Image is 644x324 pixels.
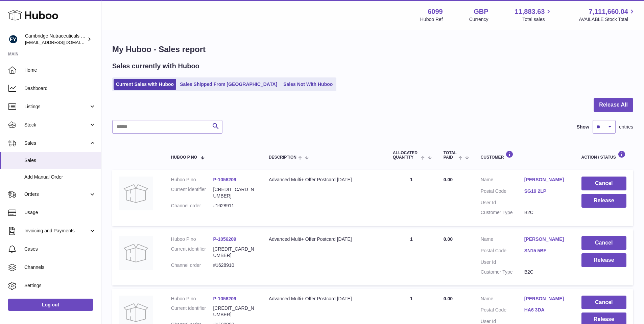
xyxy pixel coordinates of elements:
td: 1 [386,170,437,226]
span: Sales [24,140,89,146]
button: Release [581,253,626,267]
a: [PERSON_NAME] [524,296,568,302]
div: Advanced Multi+ Offer Postcard [DATE] [269,296,379,302]
img: huboo@camnutra.com [8,34,18,44]
dt: Customer Type [481,269,524,275]
span: Stock [24,122,89,128]
strong: 6099 [428,7,443,16]
a: 7,111,660.04 AVAILABLE Stock Total [579,7,636,23]
dd: B2C [524,209,568,216]
span: Sales [24,157,96,164]
a: P-1056209 [213,296,236,301]
dt: Huboo P no [171,177,213,183]
a: Sales Not With Huboo [281,79,335,90]
dt: Huboo P no [171,296,213,302]
img: no-photo.jpg [119,236,153,270]
dt: Name [481,177,524,185]
a: Log out [8,299,93,311]
span: [EMAIL_ADDRESS][DOMAIN_NAME] [25,40,99,45]
td: 1 [386,229,437,285]
dt: Channel order [171,262,213,269]
span: 7,111,660.04 [589,7,628,16]
span: 0.00 [444,236,453,242]
span: Channels [24,264,96,271]
dd: [CREDIT_CARD_NUMBER] [213,186,255,199]
span: 11,883.63 [515,7,545,16]
span: Total sales [522,16,552,23]
div: Customer [481,151,568,160]
span: Cases [24,246,96,252]
strong: GBP [474,7,488,16]
a: P-1056209 [213,177,236,182]
span: 0.00 [444,177,453,182]
a: HA6 3DA [524,307,568,313]
div: Currency [469,16,488,23]
a: [PERSON_NAME] [524,177,568,183]
span: Invoicing and Payments [24,228,89,234]
dt: Channel order [171,203,213,209]
span: Usage [24,209,96,216]
dt: Huboo P no [171,236,213,242]
dt: Name [481,236,524,244]
button: Cancel [581,177,626,190]
h2: Sales currently with Huboo [112,62,199,71]
dt: Postal Code [481,307,524,315]
a: Current Sales with Huboo [114,79,176,90]
div: Action / Status [581,151,626,160]
a: P-1056209 [213,236,236,242]
dt: Current identifier [171,246,213,259]
dd: [CREDIT_CARD_NUMBER] [213,246,255,259]
label: Show [577,124,589,130]
dt: Current identifier [171,305,213,318]
button: Cancel [581,236,626,250]
dt: Postal Code [481,248,524,256]
dd: B2C [524,269,568,275]
span: 0.00 [444,296,453,301]
div: Huboo Ref [420,16,443,23]
div: Advanced Multi+ Offer Postcard [DATE] [269,177,379,183]
dt: User Id [481,259,524,265]
dd: [CREDIT_CARD_NUMBER] [213,305,255,318]
span: Dashboard [24,85,96,92]
span: Home [24,67,96,73]
a: SN15 5BF [524,248,568,254]
a: [PERSON_NAME] [524,236,568,242]
dt: Postal Code [481,188,524,196]
button: Cancel [581,296,626,309]
a: SG19 2LP [524,188,568,194]
span: Total paid [444,151,457,160]
h1: My Huboo - Sales report [112,44,633,55]
a: Sales Shipped From [GEOGRAPHIC_DATA] [177,79,280,90]
span: Settings [24,282,96,289]
dt: User Id [481,200,524,206]
dt: Current identifier [171,186,213,199]
dt: Name [481,296,524,304]
span: Listings [24,103,89,110]
img: no-photo.jpg [119,177,153,210]
span: Description [269,155,296,160]
button: Release [581,194,626,208]
a: 11,883.63 Total sales [515,7,552,23]
span: Huboo P no [171,155,197,160]
dd: #1628910 [213,262,255,269]
div: Cambridge Nutraceuticals Ltd [25,33,86,46]
div: Advanced Multi+ Offer Postcard [DATE] [269,236,379,242]
dd: #1628911 [213,203,255,209]
span: AVAILABLE Stock Total [579,16,636,23]
span: entries [619,124,633,130]
span: Orders [24,191,89,198]
span: ALLOCATED Quantity [393,151,420,160]
button: Release All [594,98,633,112]
span: Add Manual Order [24,174,96,180]
dt: Customer Type [481,209,524,216]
